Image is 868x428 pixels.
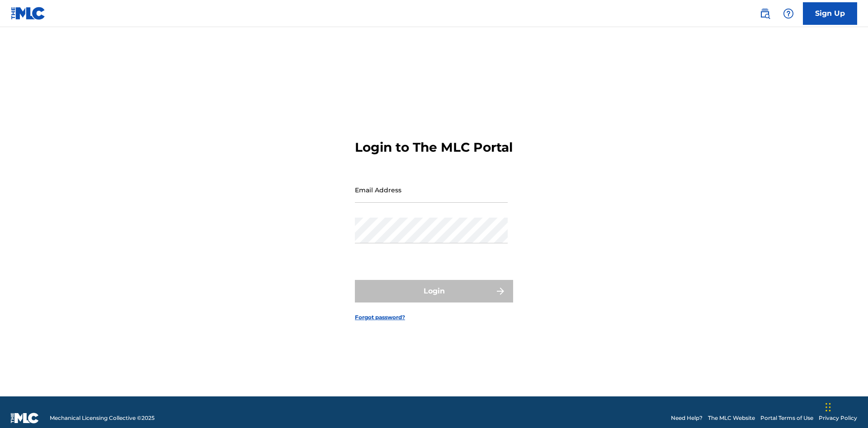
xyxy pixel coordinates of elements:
a: Need Help? [671,414,703,422]
img: search [759,8,770,19]
a: Public Search [756,5,774,23]
div: Help [779,5,797,23]
div: Drag [826,394,831,421]
a: Privacy Policy [819,414,857,422]
img: MLC Logo [11,7,46,20]
img: logo [11,413,39,423]
iframe: Chat Widget [823,385,868,428]
img: help [783,8,794,19]
a: The MLC Website [708,414,755,422]
span: Mechanical Licensing Collective © 2025 [50,414,155,422]
a: Sign Up [803,2,857,25]
a: Portal Terms of Use [760,414,813,422]
a: Forgot password? [355,313,405,321]
h3: Login to The MLC Portal [355,140,513,155]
